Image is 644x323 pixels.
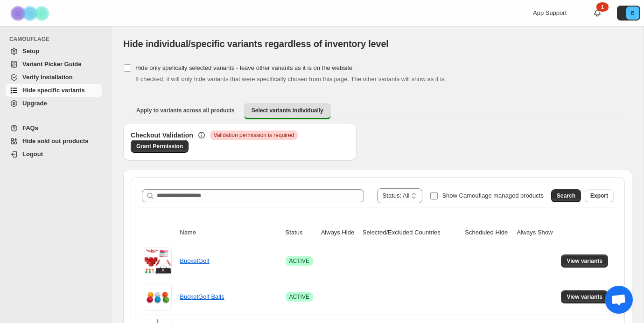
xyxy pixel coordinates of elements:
[596,2,609,12] div: 1
[289,293,309,301] span: ACTIVE
[514,222,558,243] th: Always Show
[180,257,210,264] a: BucketGolf
[123,39,389,49] span: Hide individual/specific variants regardless of inventory level
[22,48,39,55] span: Setup
[462,222,514,243] th: Scheduled Hide
[135,76,446,82] span: If checked, it will only hide variants that were specifically chosen from this page. The other va...
[136,143,183,150] span: Grant Permission
[144,247,172,275] img: BucketGolf
[135,64,352,71] span: Hide only spefically selected variants - leave other variants as it is on the website
[6,84,102,97] a: Hide specific variants
[561,290,608,303] button: View variants
[244,103,331,119] button: Select variants individually
[6,97,102,110] a: Upgrade
[318,222,360,243] th: Always Hide
[442,192,544,199] span: Show Camouflage managed products
[6,135,102,148] a: Hide sold out products
[590,192,608,199] span: Export
[289,257,309,265] span: ACTIVE
[283,222,318,243] th: Status
[22,61,81,68] span: Variant Picker Guide
[585,189,614,202] button: Export
[6,122,102,135] a: FAQs
[22,100,47,107] span: Upgrade
[7,0,54,26] img: Camouflage
[214,131,294,139] span: Validation permission is required
[129,103,242,118] button: Apply to variants across all products
[360,222,462,243] th: Selected/Excluded Countries
[561,254,608,268] button: View variants
[252,107,323,114] span: Select variants individually
[6,148,102,161] a: Logout
[22,137,89,144] span: Hide sold out products
[593,8,602,18] a: 1
[22,87,85,94] span: Hide specific variants
[131,131,193,140] h3: Checkout Validation
[6,71,102,84] a: Verify Installation
[6,45,102,58] a: Setup
[22,151,43,158] span: Logout
[22,74,73,81] span: Verify Installation
[605,286,633,314] div: Open chat
[131,140,189,153] a: Grant Permission
[177,222,282,243] th: Name
[567,293,602,301] span: View variants
[144,283,172,311] img: BucketGolf Balls
[9,35,105,43] span: CAMOUFLAGE
[136,107,235,114] span: Apply to variants across all products
[557,192,575,199] span: Search
[6,58,102,71] a: Variant Picker Guide
[567,257,602,265] span: View variants
[617,6,640,21] button: Avatar with initials B
[551,189,581,202] button: Search
[626,7,639,20] span: Avatar with initials B
[533,9,567,16] span: App Support
[631,10,634,16] text: B
[180,293,224,300] a: BucketGolf Balls
[22,124,38,131] span: FAQs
